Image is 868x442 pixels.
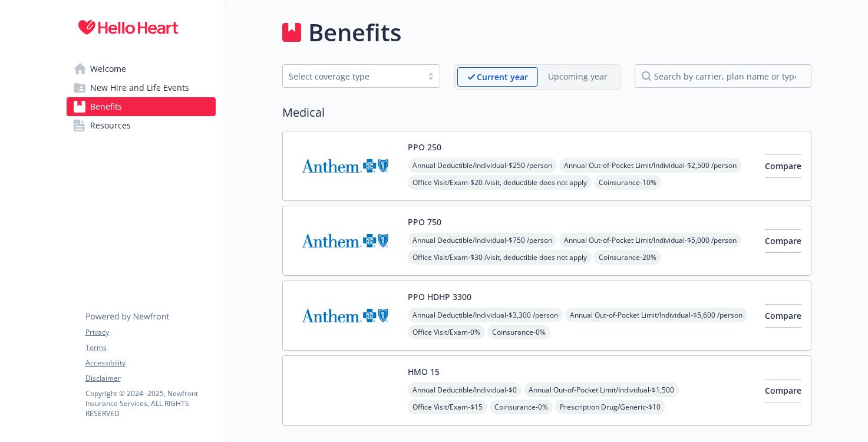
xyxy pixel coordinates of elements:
p: Current year [477,71,528,83]
a: Welcome [67,60,216,78]
h2: Medical [282,104,811,121]
span: Annual Deductible/Individual - $250 /person [408,158,557,173]
span: Office Visit/Exam - $30 /visit, deductible does not apply [408,250,592,265]
span: Annual Deductible/Individual - $0 [408,382,522,397]
span: Prescription Drug/Generic - $10 [555,400,665,414]
input: search by carrier, plan name or type [635,64,811,88]
span: New Hire and Life Events [90,78,189,97]
span: Coinsurance - 20% [594,250,661,265]
img: Anthem Blue Cross carrier logo [292,141,398,191]
span: Annual Deductible/Individual - $750 /person [408,233,557,248]
button: Compare [765,229,801,253]
button: PPO 250 [408,141,441,153]
p: Upcoming year [548,70,608,83]
a: Benefits [67,97,216,116]
span: Annual Deductible/Individual - $3,300 /person [408,308,563,322]
span: Office Visit/Exam - $20 /visit, deductible does not apply [408,175,592,190]
img: Anthem Blue Cross carrier logo [292,291,398,341]
a: Privacy [85,327,215,338]
button: PPO HDHP 3300 [408,291,471,303]
a: Disclaimer [85,373,215,384]
span: Resources [90,116,131,135]
img: Kaiser Permanente Insurance Company carrier logo [292,365,398,415]
a: Accessibility [85,358,215,368]
button: Compare [765,379,801,403]
span: Annual Out-of-Pocket Limit/Individual - $5,000 /person [559,233,741,248]
a: Resources [67,116,216,135]
p: Copyright © 2024 - 2025 , Newfront Insurance Services, ALL RIGHTS RESERVED [85,388,215,418]
span: Compare [765,160,801,171]
span: Annual Out-of-Pocket Limit/Individual - $2,500 /person [559,158,741,173]
span: Coinsurance - 0% [490,400,553,414]
button: Compare [765,304,801,328]
span: Office Visit/Exam - 0% [408,325,485,339]
span: Annual Out-of-Pocket Limit/Individual - $5,600 /person [565,308,747,322]
img: Anthem Blue Cross carrier logo [292,216,398,266]
div: Select coverage type [289,70,416,83]
a: Terms [85,342,215,353]
span: Coinsurance - 0% [487,325,550,339]
button: PPO 750 [408,216,441,228]
span: Compare [765,385,801,396]
span: Welcome [90,60,126,78]
span: Benefits [90,97,122,116]
span: Compare [765,310,801,321]
span: Office Visit/Exam - $15 [408,400,487,414]
span: Annual Out-of-Pocket Limit/Individual - $1,500 [524,382,679,397]
span: Upcoming year [538,67,618,87]
button: HMO 15 [408,365,440,378]
h1: Benefits [308,15,401,50]
span: Coinsurance - 10% [594,175,661,190]
span: Compare [765,235,801,246]
a: New Hire and Life Events [67,78,216,97]
button: Compare [765,154,801,178]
